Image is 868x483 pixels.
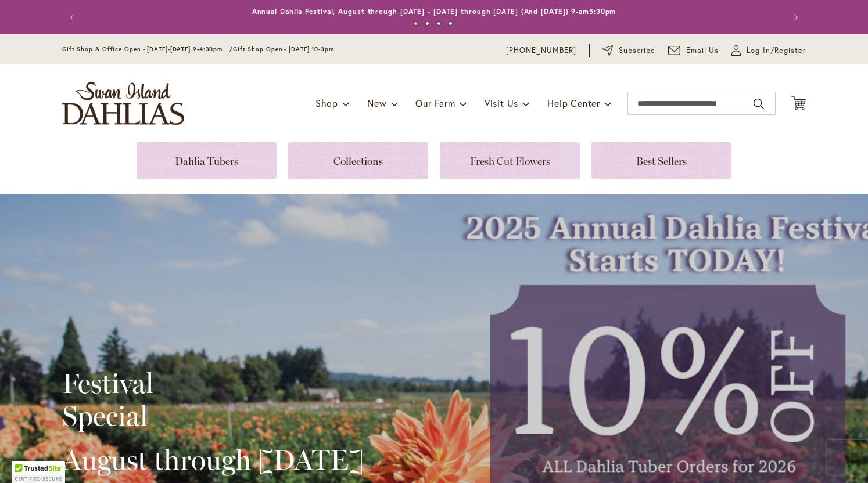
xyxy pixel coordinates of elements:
a: Email Us [668,45,719,56]
button: Next [783,6,806,29]
span: Help Center [547,97,600,109]
a: Subscribe [602,45,655,56]
h2: Festival Special [62,367,364,432]
button: 1 of 4 [414,21,418,26]
span: Subscribe [619,45,655,56]
span: Visit Us [485,97,518,109]
a: [PHONE_NUMBER] [506,45,576,56]
button: 2 of 4 [425,21,429,26]
span: Log In/Register [747,45,806,56]
a: Log In/Register [731,45,806,56]
span: Gift Shop & Office Open - [DATE]-[DATE] 9-4:30pm / [62,45,233,53]
button: 3 of 4 [437,21,441,26]
a: store logo [62,82,184,125]
button: Previous [62,6,85,29]
h2: August through [DATE] [62,444,364,476]
span: Gift Shop Open - [DATE] 10-3pm [233,45,334,53]
button: 4 of 4 [449,21,453,26]
span: Shop [315,97,338,109]
span: Email Us [686,45,719,56]
span: New [367,97,386,109]
a: Annual Dahlia Festival, August through [DATE] - [DATE] through [DATE] (And [DATE]) 9-am5:30pm [252,7,616,16]
span: Our Farm [415,97,455,109]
